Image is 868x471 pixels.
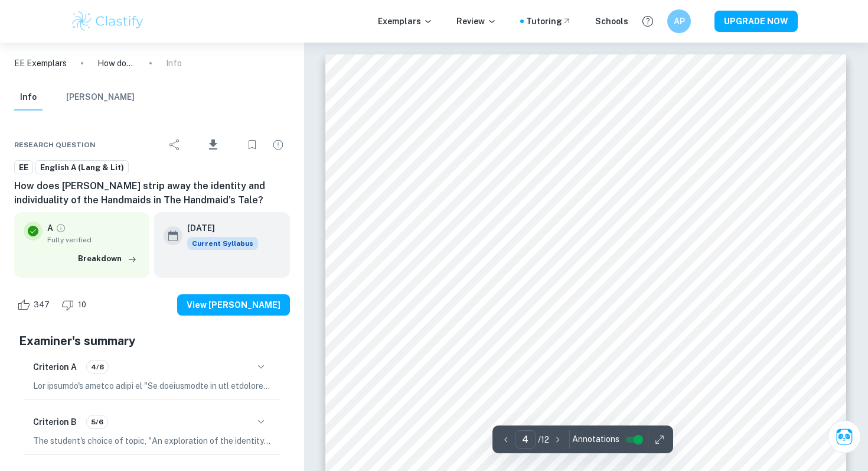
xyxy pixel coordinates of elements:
button: View [PERSON_NAME] [177,294,290,316]
h5: Examiner's summary [19,332,285,350]
span: 4/6 [87,362,108,372]
a: Tutoring [526,15,572,28]
p: A [47,222,53,235]
button: [PERSON_NAME] [66,85,135,111]
span: 5/6 [87,417,107,427]
p: Exemplars [378,15,433,28]
h6: [DATE] [187,222,249,235]
button: AP [667,9,691,33]
span: English A (Lang & Lit) [36,162,128,174]
button: Breakdown [75,250,140,268]
h6: How does [PERSON_NAME] strip away the identity and individuality of the Handmaids in The Handmaid... [14,179,290,207]
span: 347 [27,299,56,311]
p: Review [456,15,497,28]
p: / 12 [538,433,549,446]
div: Dislike [58,295,93,314]
p: The student's choice of topic, "An exploration of the identity of the Handmaids in [PERSON_NAME] ... [33,434,271,447]
div: Bookmark [240,133,264,157]
button: Info [14,85,43,111]
h6: Criterion A [33,360,77,373]
a: EE [14,160,33,175]
div: This exemplar is based on the current syllabus. Feel free to refer to it for inspiration/ideas wh... [187,237,258,250]
a: EE Exemplars [14,57,67,70]
span: EE [15,162,32,174]
span: Fully verified [47,235,140,245]
p: Info [166,57,182,70]
button: UPGRADE NOW [714,11,798,32]
button: Ask Clai [828,420,861,453]
div: Like [14,295,56,314]
span: Current Syllabus [187,237,258,250]
span: Research question [14,139,96,150]
a: English A (Lang & Lit) [35,160,129,175]
img: Clastify logo [70,9,145,33]
span: 10 [71,299,93,311]
a: Grade fully verified [56,223,66,233]
div: Share [163,133,187,157]
button: Help and Feedback [638,11,658,31]
p: Lor ipsumdo's ametco adipi el "Se doeiusmodte in utl etdolore ma ali Enimadmin ve Quisnost Exerci... [33,379,271,392]
div: Download [189,129,238,160]
h6: Criterion B [33,415,77,428]
h6: AP [673,15,686,28]
span: Annotations [572,433,619,446]
div: Report issue [266,133,290,157]
p: How does [PERSON_NAME] strip away the identity and individuality of the Handmaids in The Handmaid... [97,57,135,70]
a: Schools [595,15,628,28]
